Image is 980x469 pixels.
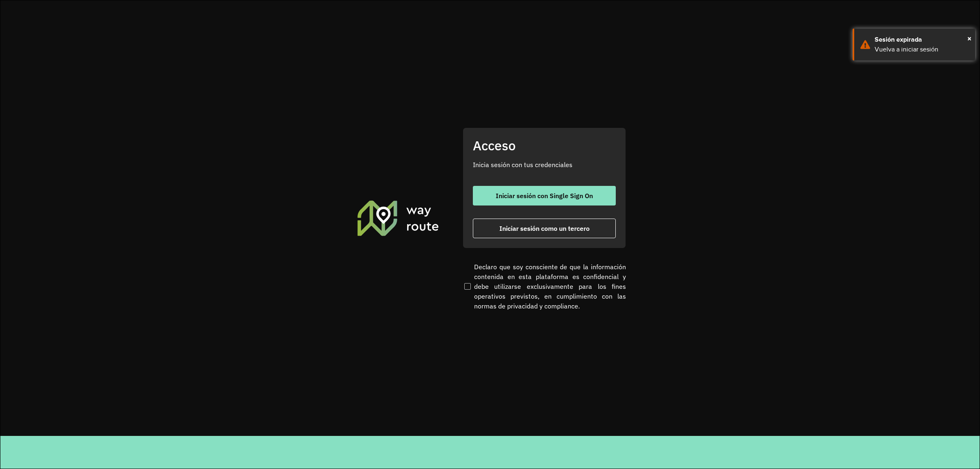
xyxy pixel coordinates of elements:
[967,32,971,45] button: Close
[875,35,969,45] div: Sesión expirada
[499,225,590,232] span: Iniciar sesión como un tercero
[875,45,969,54] div: Vuelva a iniciar sesión
[496,192,593,199] span: Iniciar sesión con Single Sign On
[473,160,616,170] p: Inicia sesión con tus credenciales
[463,262,626,311] label: Declaro que soy consciente de que la información contenida en esta plataforma es confidencial y d...
[356,199,440,237] img: Roteirizador AmbevTech
[473,186,616,205] button: button
[473,138,616,153] h2: Acceso
[967,32,971,45] span: ×
[473,219,616,238] button: button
